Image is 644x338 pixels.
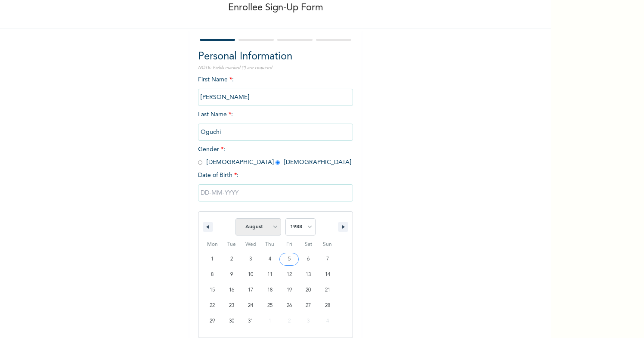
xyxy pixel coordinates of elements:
input: DD-MM-YYYY [198,184,353,202]
span: 24 [248,298,253,313]
p: NOTE: Fields marked (*) are required [198,65,353,71]
span: 16 [229,282,234,298]
button: 19 [279,282,299,298]
span: 20 [306,282,311,298]
span: Gender : [DEMOGRAPHIC_DATA] [DEMOGRAPHIC_DATA] [198,146,351,165]
span: 3 [249,251,252,267]
h2: Personal Information [198,49,353,65]
span: Sat [299,238,318,251]
span: 6 [307,251,310,267]
span: Sun [318,238,337,251]
button: 28 [318,298,337,313]
span: 2 [230,251,233,267]
span: 9 [230,267,233,282]
span: 27 [306,298,311,313]
button: 21 [318,282,337,298]
span: 10 [248,267,253,282]
span: Mon [203,238,222,251]
span: 8 [211,267,214,282]
span: Fri [279,238,299,251]
span: 11 [267,267,272,282]
span: 7 [326,251,329,267]
span: 30 [229,313,234,329]
button: 17 [241,282,260,298]
input: Enter your last name [198,124,353,141]
button: 15 [203,282,222,298]
button: 27 [299,298,318,313]
button: 7 [318,251,337,267]
button: 4 [260,251,280,267]
button: 14 [318,267,337,282]
button: 16 [222,282,241,298]
span: 29 [210,313,215,329]
span: First Name : [198,77,353,100]
button: 24 [241,298,260,313]
button: 10 [241,267,260,282]
span: 1 [211,251,214,267]
button: 2 [222,251,241,267]
span: 13 [306,267,311,282]
button: 23 [222,298,241,313]
button: 31 [241,313,260,329]
button: 13 [299,267,318,282]
span: 21 [325,282,330,298]
span: 26 [287,298,292,313]
button: 3 [241,251,260,267]
button: 6 [299,251,318,267]
span: 28 [325,298,330,313]
span: Tue [222,238,241,251]
button: 18 [260,282,280,298]
span: Wed [241,238,260,251]
span: 18 [267,282,272,298]
span: 25 [267,298,272,313]
input: Enter your first name [198,89,353,106]
span: Thu [260,238,280,251]
button: 5 [279,251,299,267]
button: 25 [260,298,280,313]
span: 12 [287,267,292,282]
span: 22 [210,298,215,313]
button: 12 [279,267,299,282]
button: 9 [222,267,241,282]
span: 14 [325,267,330,282]
span: 19 [287,282,292,298]
p: Enrollee Sign-Up Form [228,1,323,15]
button: 26 [279,298,299,313]
span: 17 [248,282,253,298]
span: Last Name : [198,112,353,135]
span: 23 [229,298,234,313]
button: 29 [203,313,222,329]
button: 8 [203,267,222,282]
button: 20 [299,282,318,298]
span: 4 [269,251,271,267]
span: 31 [248,313,253,329]
span: 15 [210,282,215,298]
button: 30 [222,313,241,329]
span: Date of Birth : [198,171,238,180]
button: 22 [203,298,222,313]
button: 11 [260,267,280,282]
button: 1 [203,251,222,267]
span: 5 [288,251,291,267]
